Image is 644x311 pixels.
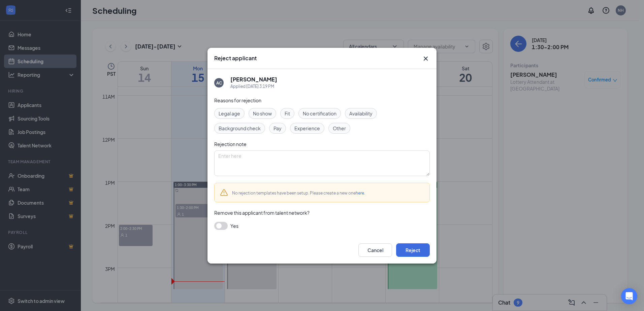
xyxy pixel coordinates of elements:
span: Yes [230,222,238,230]
button: Close [422,55,430,63]
span: Reasons for rejection [214,97,261,103]
button: Reject [396,243,430,257]
span: No rejection templates have been setup. Please create a new one . [232,191,365,196]
span: Background check [219,125,261,132]
span: Other [333,125,346,132]
h3: Reject applicant [214,55,257,62]
div: Applied [DATE] 3:19 PM [230,83,277,90]
h5: [PERSON_NAME] [230,76,277,83]
span: No show [253,110,272,117]
span: No certification [303,110,336,117]
svg: Cross [422,55,430,63]
span: Fit [285,110,290,117]
span: Remove this applicant from talent network? [214,210,310,216]
div: AC [216,80,222,85]
span: Availability [349,110,373,117]
span: Legal age [219,110,240,117]
button: Cancel [358,243,392,257]
a: here [356,191,364,196]
span: Pay [273,125,282,132]
span: Experience [294,125,320,132]
span: Rejection note [214,141,247,147]
div: Open Intercom Messenger [621,288,637,304]
svg: Warning [220,188,228,197]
